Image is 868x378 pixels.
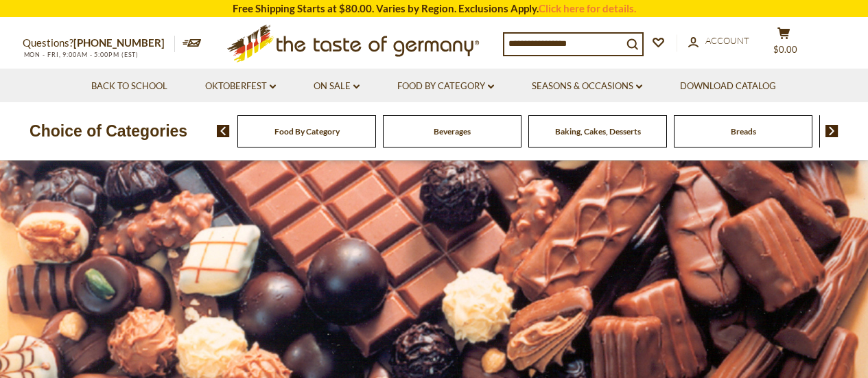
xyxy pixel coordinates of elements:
[825,125,838,137] img: next arrow
[731,126,756,137] a: Breads
[23,34,175,52] p: Questions?
[539,2,636,14] a: Click here for details.
[205,79,276,94] a: Oktoberfest
[73,36,165,49] a: [PHONE_NUMBER]
[217,125,230,137] img: previous arrow
[680,79,776,94] a: Download Catalog
[397,79,494,94] a: Food By Category
[23,51,139,58] span: MON - FRI, 9:00AM - 5:00PM (EST)
[91,79,167,94] a: Back to School
[688,34,749,49] a: Account
[274,126,340,137] a: Food By Category
[434,126,471,137] a: Beverages
[555,126,641,137] a: Baking, Cakes, Desserts
[764,27,805,61] button: $0.00
[773,44,797,55] span: $0.00
[705,35,749,46] span: Account
[314,79,360,94] a: On Sale
[532,79,642,94] a: Seasons & Occasions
